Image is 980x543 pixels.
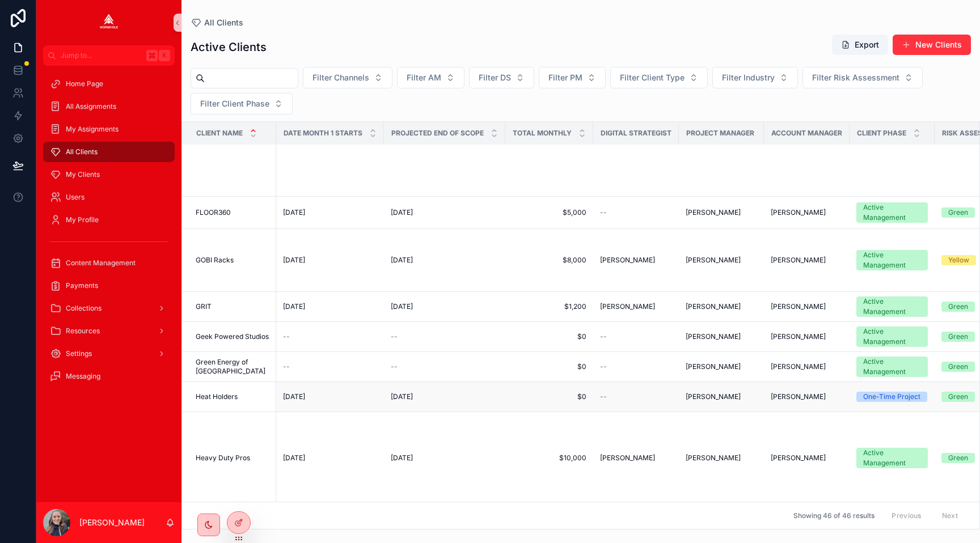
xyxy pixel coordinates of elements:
span: Content Management [66,258,136,268]
a: [DATE] [391,208,499,217]
div: Green [948,362,968,372]
span: Showing 46 of 46 results [793,511,875,520]
a: Active Management [856,296,928,317]
a: [PERSON_NAME] [686,332,757,341]
span: -- [391,332,398,341]
span: [PERSON_NAME] [686,453,741,463]
button: Select Button [191,93,293,114]
span: Client Name [196,129,243,138]
div: Green [948,302,968,312]
span: [PERSON_NAME] [686,332,741,341]
a: [PERSON_NAME] [771,332,843,341]
div: Active Management [863,202,921,223]
p: [PERSON_NAME] [79,517,145,528]
a: Content Management [43,253,175,273]
a: My Assignments [43,119,175,139]
a: My Profile [43,210,175,230]
span: Projected End of Scope [391,129,484,138]
span: [DATE] [283,392,305,401]
a: -- [283,332,377,341]
span: -- [391,362,398,371]
span: [DATE] [283,256,305,265]
a: $8,000 [512,256,586,265]
a: Active Management [856,448,928,468]
span: [PERSON_NAME] [771,302,826,311]
button: Export [832,35,888,55]
span: Green Energy of [GEOGRAPHIC_DATA] [196,358,269,376]
a: [DATE] [391,453,499,463]
span: Filter PM [548,72,582,83]
span: -- [600,392,607,401]
a: $10,000 [512,453,586,463]
span: K [160,51,169,60]
span: Heat Holders [196,392,238,401]
a: Active Management [856,326,928,347]
span: [PERSON_NAME] [600,302,655,311]
span: Messaging [66,372,100,381]
span: [PERSON_NAME] [686,256,741,265]
span: GOBI Racks [196,256,234,265]
button: Select Button [802,67,923,88]
span: All Clients [66,147,98,156]
span: Filter Client Phase [200,98,269,109]
div: Green [948,332,968,342]
a: [PERSON_NAME] [600,256,672,265]
a: $0 [512,392,586,401]
span: [DATE] [283,453,305,463]
a: Heat Holders [196,392,269,401]
a: [PERSON_NAME] [686,302,757,311]
div: Active Management [863,296,921,317]
a: [PERSON_NAME] [771,256,843,265]
span: [PERSON_NAME] [600,453,655,463]
button: Select Button [712,67,798,88]
span: Users [66,193,85,202]
span: All Assignments [66,102,116,111]
button: New Clients [893,35,971,55]
span: Filter Client Type [620,72,685,83]
div: Green [948,453,968,463]
span: [DATE] [283,302,305,311]
span: GRIT [196,302,212,311]
span: Resources [66,326,100,336]
span: Date Month 1 Starts [284,129,362,138]
a: Heavy Duty Pros [196,453,269,463]
a: One-Time Project [856,392,928,402]
div: scrollable content [36,66,181,401]
a: Geek Powered Studios [196,332,269,341]
a: $0 [512,332,586,341]
span: [DATE] [391,302,413,311]
span: FLOOR360 [196,208,231,217]
button: Select Button [539,67,606,88]
a: [DATE] [391,302,499,311]
a: [PERSON_NAME] [686,256,757,265]
span: [PERSON_NAME] [686,362,741,371]
div: Yellow [948,255,969,265]
a: -- [600,208,672,217]
span: [DATE] [283,208,305,217]
span: [DATE] [391,453,413,463]
span: Home Page [66,79,103,88]
button: Jump to...K [43,45,175,66]
span: Digital Strategist [601,129,671,138]
div: Active Management [863,326,921,347]
div: Active Management [863,250,921,270]
a: All Assignments [43,96,175,117]
a: [DATE] [283,453,377,463]
a: Messaging [43,366,175,387]
span: Settings [66,349,92,358]
a: [PERSON_NAME] [686,453,757,463]
a: [PERSON_NAME] [771,392,843,401]
a: FLOOR360 [196,208,269,217]
a: -- [283,362,377,371]
a: $0 [512,362,586,371]
a: Settings [43,343,175,364]
span: [PERSON_NAME] [686,208,741,217]
span: [PERSON_NAME] [771,362,826,371]
h1: Active Clients [191,39,267,55]
img: App logo [100,14,118,32]
span: -- [283,332,290,341]
span: My Assignments [66,125,119,134]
